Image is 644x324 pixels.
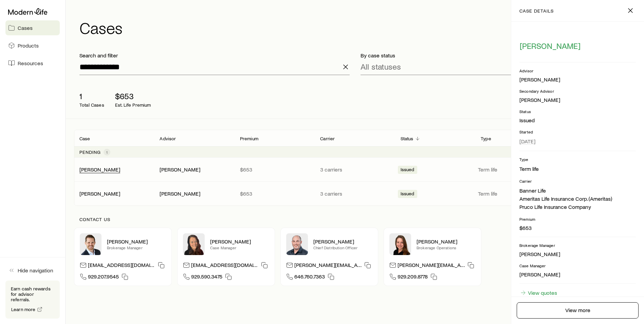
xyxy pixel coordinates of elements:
[519,263,636,268] p: Case Manager
[11,286,54,302] p: Earn cash rewards for advisor referrals.
[519,216,636,222] p: Premium
[191,262,258,271] p: [EMAIL_ADDRESS][DOMAIN_NAME]
[79,166,120,173] div: [PERSON_NAME]
[160,136,176,141] p: Advisor
[519,76,560,83] div: [PERSON_NAME]
[478,166,553,173] p: Term life
[5,38,60,53] a: Products
[519,242,636,248] p: Brokerage Manager
[240,166,309,173] p: $653
[107,238,166,245] p: [PERSON_NAME]
[79,217,630,222] p: Contact us
[18,267,53,274] span: Hide navigation
[520,41,581,51] span: [PERSON_NAME]
[79,52,350,59] p: Search and filter
[519,129,636,134] p: Started
[517,302,639,319] a: View more
[519,157,636,162] p: Type
[88,262,155,271] p: [EMAIL_ADDRESS][DOMAIN_NAME]
[183,233,205,255] img: Abby McGuigan
[74,130,636,206] div: Client cases
[79,102,104,108] p: Total Cases
[519,88,636,94] p: Secondary Advisor
[294,273,325,282] span: 646.760.7363
[79,190,120,197] a: [PERSON_NAME]
[389,233,411,255] img: Ellen Wall
[519,165,636,173] li: Term life
[320,136,335,141] p: Carrier
[240,190,309,197] p: $653
[11,307,36,312] span: Learn more
[519,96,560,104] div: [PERSON_NAME]
[417,245,476,250] p: Brokerage Operations
[79,190,120,197] div: [PERSON_NAME]
[519,203,636,211] li: Pruco Life Insurance Company
[361,62,401,71] p: All statuses
[106,149,108,155] span: 1
[398,262,465,271] p: [PERSON_NAME][EMAIL_ADDRESS][DOMAIN_NAME]
[401,136,413,141] p: Status
[313,238,372,245] p: [PERSON_NAME]
[401,167,415,174] span: Issued
[294,262,362,271] p: [PERSON_NAME][EMAIL_ADDRESS][DOMAIN_NAME]
[519,289,557,296] a: View quotes
[519,251,636,257] p: [PERSON_NAME]
[481,136,491,141] p: Type
[519,117,636,124] p: Issued
[80,233,102,255] img: Nick Weiler
[519,224,636,231] p: $653
[320,190,389,197] p: 3 carriers
[519,195,636,203] li: Ameritas Life Insurance Corp. (Ameritas)
[286,233,308,255] img: Dan Pierson
[519,41,581,51] button: [PERSON_NAME]
[519,109,636,114] p: Status
[5,20,60,35] a: Cases
[88,273,119,282] span: 929.207.9545
[320,166,389,173] p: 3 carriers
[191,273,222,282] span: 929.590.3475
[478,190,553,197] p: Term life
[18,24,33,31] span: Cases
[115,102,151,108] p: Est. Life Premium
[240,136,258,141] p: Premium
[519,271,636,278] p: [PERSON_NAME]
[18,42,39,49] span: Products
[417,238,476,245] p: [PERSON_NAME]
[519,138,535,145] span: [DATE]
[361,52,631,59] p: By case status
[519,178,636,184] p: Carrier
[115,91,151,101] p: $653
[5,281,60,319] div: Earn cash rewards for advisor referrals.Learn more
[519,186,636,195] li: Banner Life
[210,245,269,250] p: Case Manager
[519,68,636,73] p: Advisor
[160,166,200,173] div: [PERSON_NAME]
[401,191,415,198] span: Issued
[79,91,104,101] p: 1
[107,245,166,250] p: Brokerage Manager
[398,273,428,282] span: 929.209.8778
[79,149,101,155] p: Pending
[210,238,269,245] p: [PERSON_NAME]
[5,56,60,71] a: Resources
[79,136,90,141] p: Case
[313,245,372,250] p: Chief Distribution Officer
[160,190,200,197] div: [PERSON_NAME]
[519,8,554,14] p: case details
[79,19,636,36] h1: Cases
[18,60,43,67] span: Resources
[5,263,60,278] button: Hide navigation
[79,166,120,173] a: [PERSON_NAME]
